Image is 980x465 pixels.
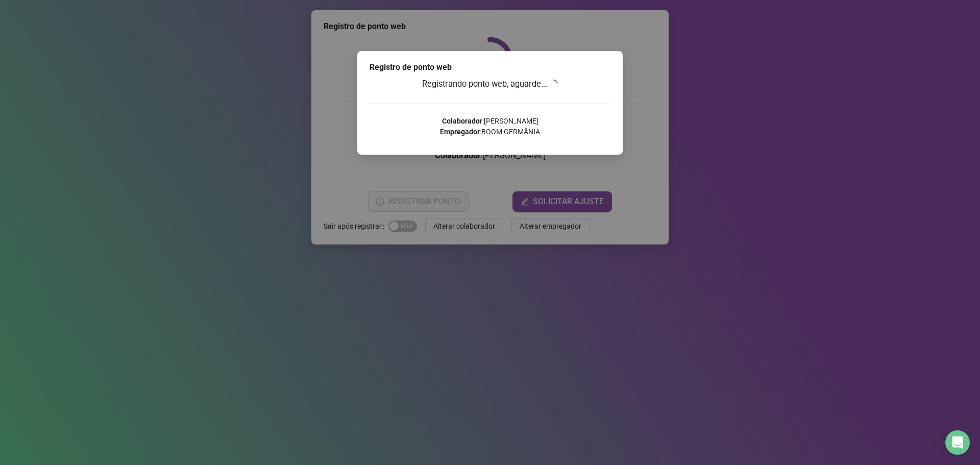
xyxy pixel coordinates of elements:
[440,128,480,136] strong: Empregador
[370,78,610,91] h3: Registrando ponto web, aguarde...
[370,61,610,74] div: Registro de ponto web
[370,116,610,137] p: : [PERSON_NAME] : BOOM GERMÂNIA
[549,80,557,88] span: loading
[442,117,482,125] strong: Colaborador
[945,430,970,455] div: Open Intercom Messenger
